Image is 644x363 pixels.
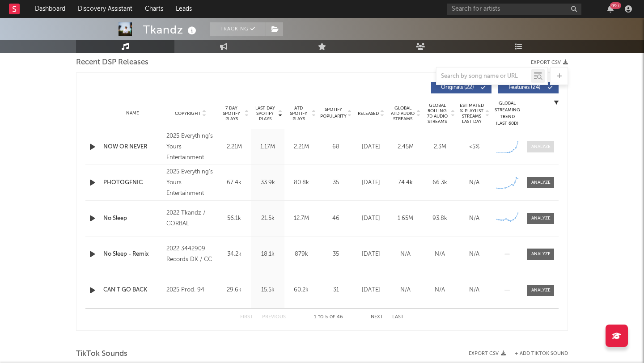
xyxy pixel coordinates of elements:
div: 879k [287,250,316,259]
div: 15.5k [253,286,282,295]
div: 93.8k [425,214,455,223]
input: Search by song name or URL [436,73,531,80]
div: 68 [320,143,352,152]
button: Export CSV [531,60,568,65]
div: 2025 Prod. 94 [166,285,215,295]
a: CAN'T GO BACK [103,286,162,295]
span: Global ATD Audio Streams [390,106,415,122]
div: Global Streaming Trend (Last 60D) [494,100,521,127]
span: Global Rolling 7D Audio Streams [425,103,449,124]
div: 1.65M [390,214,420,223]
button: First [240,315,253,320]
span: 7 Day Spotify Plays [220,106,243,122]
a: NOW OR NEVER [103,143,162,152]
div: N/A [390,250,420,259]
span: Estimated % Playlist Streams Last Day [459,103,484,124]
div: [DATE] [356,250,386,259]
span: TikTok Sounds [76,349,127,359]
div: [DATE] [356,286,386,295]
a: No Sleep [103,214,162,223]
div: 2.45M [390,143,420,152]
div: 74.4k [390,178,420,187]
span: Spotify Popularity [320,106,347,120]
div: Tkandz [143,22,199,37]
div: N/A [425,286,455,295]
div: 60.2k [287,286,316,295]
div: 1 5 46 [304,312,353,323]
div: N/A [459,178,489,187]
span: Originals ( 22 ) [437,85,478,90]
div: 21.5k [253,214,282,223]
button: Last [392,315,404,320]
span: to [318,315,323,319]
div: 2022 Tkandz / CORBAL [166,208,215,229]
button: Next [371,315,383,320]
div: 2025 Everything's Yours Entertainment [166,167,215,199]
span: of [330,315,335,319]
div: N/A [459,250,489,259]
span: Copyright [175,111,201,116]
div: 66.3k [425,178,455,187]
div: 56.1k [220,214,249,223]
div: 35 [320,178,352,187]
div: 2022 3442909 Records DK / CC [166,244,215,265]
div: N/A [425,250,455,259]
div: [DATE] [356,214,386,223]
input: Search for artists [447,4,581,15]
div: 2.21M [220,143,249,152]
span: Last Day Spotify Plays [253,106,277,122]
div: 33.9k [253,178,282,187]
div: 80.8k [287,178,316,187]
button: 99+ [607,5,614,13]
button: + Add TikTok Sound [506,351,568,356]
div: N/A [390,286,420,295]
span: Released [358,111,379,116]
div: 12.7M [287,214,316,223]
div: N/A [459,214,489,223]
button: + Add TikTok Sound [515,351,568,356]
a: No Sleep - Remix [103,250,162,259]
a: PHOTOGENIC [103,178,162,187]
div: N/A [459,286,489,295]
div: 29.6k [220,286,249,295]
div: 1.17M [253,143,282,152]
div: <5% [459,143,489,152]
div: [DATE] [356,178,386,187]
span: Features ( 24 ) [504,85,545,90]
div: 31 [320,286,352,295]
div: 67.4k [220,178,249,187]
div: 2.3M [425,143,455,152]
button: Tracking [210,22,266,36]
div: 99 + [610,2,621,9]
div: 18.1k [253,250,282,259]
div: 2.21M [287,143,316,152]
div: 46 [320,214,352,223]
button: Export CSV [469,351,506,356]
div: 35 [320,250,352,259]
div: 34.2k [220,250,249,259]
span: Recent DSP Releases [76,57,148,68]
span: ATD Spotify Plays [287,106,310,122]
button: Previous [262,315,286,320]
button: Features(24) [498,82,559,93]
button: Originals(22) [431,82,491,93]
div: 2025 Everything's Yours Entertainment [166,131,215,163]
div: [DATE] [356,143,386,152]
div: Name [103,110,162,117]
